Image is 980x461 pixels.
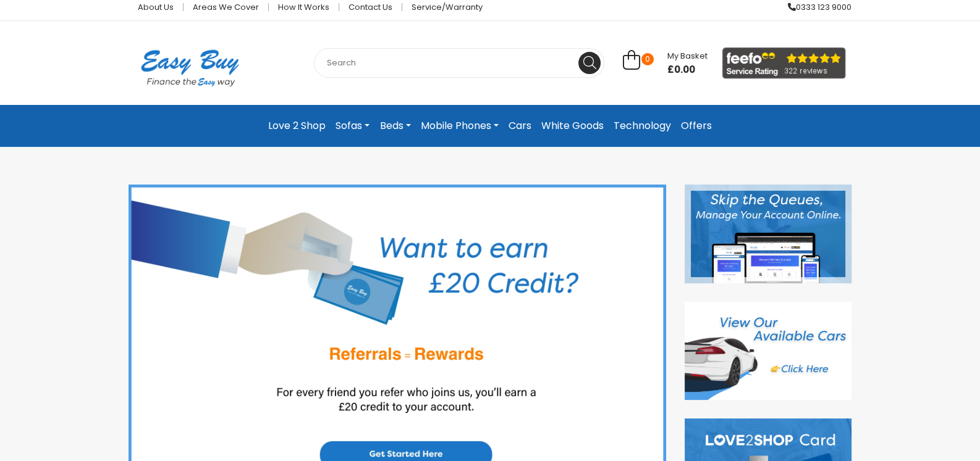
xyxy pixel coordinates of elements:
a: Mobile Phones [416,115,504,137]
a: Service/Warranty [402,3,483,11]
a: Contact Us [339,3,402,11]
img: Discover our App [685,185,851,283]
img: Easy Buy [129,33,251,102]
a: Sofas [331,115,374,137]
img: feefo_logo [722,48,846,79]
a: 0 My Basket £0.00 [623,57,708,71]
a: Cars [504,115,536,137]
span: 0 [641,53,654,65]
a: Areas we cover [184,3,269,11]
img: Cars [685,302,851,401]
input: Search [314,48,604,78]
a: Love 2 Shop [263,115,331,137]
a: How it works [269,3,339,11]
a: White Goods [536,115,609,137]
a: Offers [676,115,717,137]
span: My Basket [667,50,708,62]
a: About Us [129,3,184,11]
span: £0.00 [667,64,708,76]
a: Beds [374,115,415,137]
a: 0333 123 9000 [779,3,851,11]
a: Technology [609,115,676,137]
